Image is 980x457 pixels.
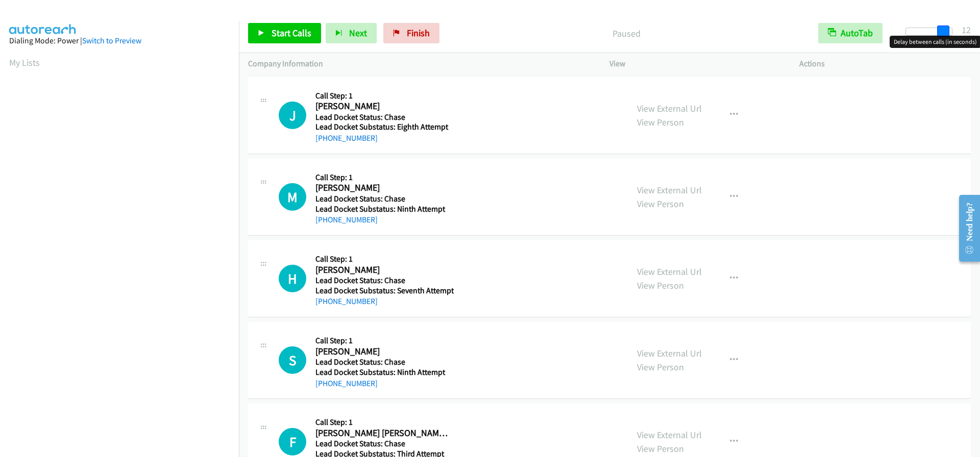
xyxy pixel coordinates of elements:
h5: Lead Docket Substatus: Ninth Attempt [315,204,451,214]
a: View Person [637,280,684,291]
span: Finish [407,27,430,39]
h1: M [279,183,306,211]
a: View Person [637,116,684,128]
div: Dialing Mode: Power | [9,35,230,47]
h5: Lead Docket Status: Chase [315,194,451,204]
h1: F [279,428,306,455]
button: AutoTab [818,23,883,43]
h5: Lead Docket Status: Chase [315,439,451,449]
div: The call is yet to be attempted [279,101,306,129]
h1: H [279,265,306,292]
h5: Lead Docket Status: Chase [315,275,454,286]
h2: [PERSON_NAME] [PERSON_NAME] [PERSON_NAME] [315,427,451,439]
a: View External Url [637,266,702,277]
div: The call is yet to be attempted [279,428,306,455]
h5: Lead Docket Substatus: Ninth Attempt [315,367,451,377]
h5: Lead Docket Status: Chase [315,357,451,367]
h5: Call Step: 1 [315,254,454,264]
div: The call is yet to be attempted [279,346,306,374]
a: View Person [637,361,684,373]
h5: Call Step: 1 [315,336,451,346]
a: View Person [637,443,684,454]
p: Actions [799,58,971,70]
h2: [PERSON_NAME] [315,182,451,194]
div: The call is yet to be attempted [279,183,306,211]
iframe: Resource Center [950,188,980,269]
div: 12 [962,23,971,37]
p: Paused [453,27,800,40]
a: Switch to Preview [82,36,141,45]
span: Start Calls [272,27,311,39]
a: My Lists [9,57,40,68]
a: View Person [637,198,684,210]
a: View External Url [637,184,702,196]
a: [PHONE_NUMBER] [315,296,378,306]
a: Finish [383,23,439,43]
h2: [PERSON_NAME] [315,264,451,276]
h2: [PERSON_NAME] [315,346,451,358]
a: [PHONE_NUMBER] [315,378,378,388]
h1: S [279,346,306,374]
a: [PHONE_NUMBER] [315,133,378,143]
a: [PHONE_NUMBER] [315,215,378,224]
button: Next [326,23,377,43]
div: The call is yet to be attempted [279,265,306,292]
p: View [609,58,781,70]
span: Next [349,27,367,39]
h5: Lead Docket Status: Chase [315,112,451,122]
h5: Call Step: 1 [315,417,451,427]
h1: J [279,101,306,129]
h5: Lead Docket Substatus: Seventh Attempt [315,286,454,296]
a: View External Url [637,347,702,359]
h2: [PERSON_NAME] [315,100,451,112]
a: Start Calls [248,23,321,43]
h5: Call Step: 1 [315,172,451,183]
h5: Lead Docket Substatus: Eighth Attempt [315,122,451,132]
a: View External Url [637,103,702,114]
h5: Call Step: 1 [315,91,451,101]
a: View External Url [637,429,702,441]
p: Company Information [248,58,591,70]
